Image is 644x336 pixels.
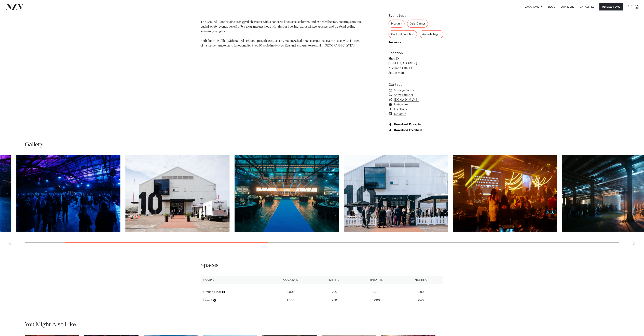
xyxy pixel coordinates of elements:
[25,321,76,329] h2: You Might Also Like
[266,288,315,296] td: 2,000
[315,288,354,296] td: 700
[389,71,404,74] a: See on map
[558,3,577,10] a: SUPPLIERS
[201,1,365,48] p: Built in [DATE], this heritage-listed Category [STREET_ADDRESS] is the last original building on ...
[389,30,417,38] div: Cocktail Function
[354,296,399,305] td: 1,000
[315,296,354,305] td: 750
[266,296,315,305] td: 1,000
[545,3,558,10] a: BLOG
[126,155,230,232] swiper-slide: 3 / 16
[389,97,444,102] a: [DOMAIN_NAME]
[522,3,545,10] a: Locations
[389,129,444,132] a: Download Factsheet
[389,82,444,87] h6: Contact
[201,262,219,269] h2: Spaces
[399,288,443,296] td: 580
[344,155,448,232] swiper-slide: 5 / 16
[599,3,623,10] button: Message Venue
[25,141,43,148] h2: Gallery
[389,13,444,18] h6: Event type
[399,276,443,284] th: Meeting
[389,51,444,56] h6: Location
[389,20,405,28] div: Meeting
[16,155,120,232] swiper-slide: 2 / 16
[577,3,597,10] a: Capacities
[420,30,443,38] div: Awards Night
[315,276,354,284] th: Dining
[453,155,557,232] swiper-slide: 6 / 16
[5,4,24,10] img: nzv-logo.png
[235,155,339,232] swiper-slide: 4 / 16
[389,102,444,107] a: Instagram
[389,93,444,97] a: Show Number
[389,112,444,116] a: LinkedIn
[407,20,428,28] div: Gala Dinner
[389,88,444,93] a: Message Venue
[389,56,444,75] p: Shed 10 [STREET_ADDRESS] Auckland CBD 1010
[266,276,315,284] th: Cocktail
[389,123,444,126] a: Download Floorplan
[354,276,399,284] th: Theatre
[389,107,444,112] a: Facebook
[201,276,266,284] th: Rooms
[399,296,443,305] td: 640
[201,288,266,296] td: Ground Floor
[354,288,399,296] td: 1,575
[201,296,266,305] td: Level 1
